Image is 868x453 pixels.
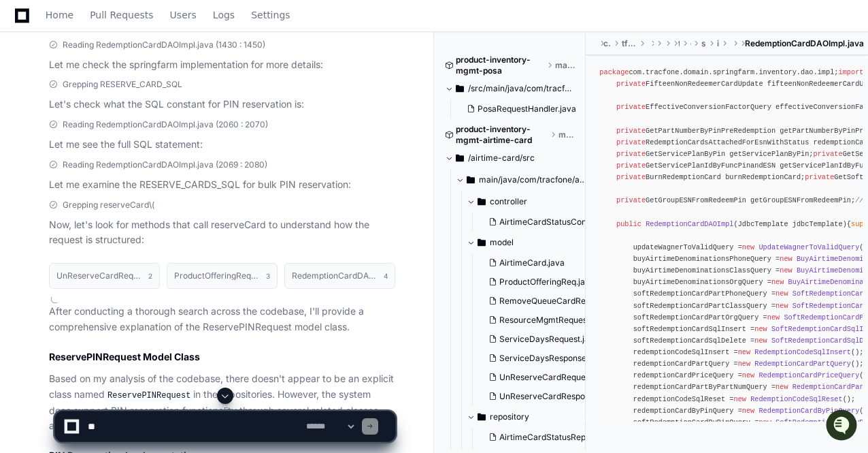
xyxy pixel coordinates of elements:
[148,270,152,281] span: 2
[754,348,851,356] span: RedemptionCodeSqlInsert
[478,234,486,251] svg: Directory
[456,124,548,146] span: product-inventory-mgmt-airtime-card
[456,150,464,166] svg: Directory
[558,129,575,140] span: master
[483,349,600,368] button: ServiceDaysResponse.java
[616,161,646,170] span: private
[490,196,527,207] span: controller
[775,302,788,310] span: new
[468,153,535,163] span: /airtime-card/src
[63,200,154,210] span: Grepping reserveCard\(
[14,54,248,76] div: Welcome
[483,292,600,311] button: RemoveQueueCardRequest.java
[814,150,843,158] span: private
[754,337,767,345] span: new
[14,148,91,159] div: Past conversations
[758,243,859,251] span: UpdateWagnerToValidQuery
[603,38,611,49] span: core-services
[483,387,600,406] button: UnReserveCardResponse.java
[754,360,851,368] span: RedemptionCardPartQuery
[231,105,248,121] button: Start new chat
[734,220,847,228] span: (JdbcTemplate jdbcTemplate)
[479,174,586,185] span: main/java/com/tracfone/airtime/card
[46,114,172,125] div: We're available if you need us!
[56,272,141,280] h1: UnReserveCardRequest.java
[63,119,268,130] span: Reading RedemptionCardDAOImpl.java (2060 : 2070)
[616,196,646,204] span: private
[767,313,780,322] span: new
[742,243,754,251] span: new
[646,220,733,228] span: RedemptionCardDAOImpl
[745,38,864,49] span: RedemptionCardDAOImpl.java
[468,83,575,94] span: /src/main/java/com/tracfone/posa/handler
[113,182,118,193] span: •
[49,57,395,73] p: Let me check the springfarm implementation for more details:
[42,182,110,193] span: [PERSON_NAME]
[49,217,395,249] p: Now, let's look for methods that call reserveCard to understand how the request is structured:
[622,38,637,49] span: tfcommon-core-dao
[616,127,646,135] span: private
[678,38,680,49] span: tracfone
[616,138,646,146] span: private
[49,137,395,153] p: Let me see the full SQL statement:
[213,11,235,19] span: Logs
[499,334,599,345] span: ServiceDaysRequest.java
[616,220,641,228] span: public
[483,253,600,272] button: AirtimeCard.java
[499,372,611,383] span: UnReserveCardRequest.java
[616,150,646,158] span: private
[63,40,265,50] span: Reading RedemptionCardDAOImpl.java (1430 : 1450)
[456,54,544,76] span: product-inventory-mgmt-posa
[63,159,267,170] span: Reading RedemptionCardDAOImpl.java (2069 : 2080)
[838,68,863,76] span: import
[167,263,278,289] button: ProductOfferingReq.java3
[49,263,160,289] button: UnReserveCardRequest.java2
[90,11,153,19] span: Pull Requests
[135,213,165,223] span: Pylon
[824,408,861,445] iframe: Open customer support
[616,103,646,111] span: private
[456,169,586,191] button: main/java/com/tracfone/airtime/card
[445,147,575,169] button: /airtime-card/src
[754,325,767,333] span: new
[780,266,792,275] span: new
[63,79,182,90] span: Grepping RESERVE_CARD_SQL
[49,177,395,193] p: Let me examine the RESERVE_CARDS_SQL for bulk PIN reservation:
[483,213,600,232] button: AirtimeCardStatusController.java
[251,11,290,19] span: Settings
[758,371,859,379] span: RedemptionCardPriceQuery
[771,278,784,286] span: new
[738,360,750,368] span: new
[384,270,388,281] span: 4
[483,311,600,330] button: ResourceMgmtRequest.java
[499,353,605,364] span: ServiceDaysResponse.java
[499,257,565,268] span: AirtimeCard.java
[266,270,270,281] span: 3
[467,172,475,188] svg: Directory
[467,232,597,253] button: model
[717,38,720,49] span: inventory
[14,101,38,125] img: 1756235613930-3d25f9e4-fa56-45dd-b3ad-e072dfbd1548
[499,217,627,228] span: AirtimeCardStatusController.java
[701,38,706,49] span: springfarm
[49,304,395,335] p: After conducting a thorough search across the codebase, I'll provide a comprehensive explanation ...
[49,371,395,434] p: Based on my analysis of the codebase, there doesn't appear to be an explicit class named in the r...
[96,212,165,223] a: Powered byPylon
[461,99,576,119] button: PosaRequestHandler.java
[780,255,792,263] span: new
[292,272,377,280] h1: RedemptionCardDAOImpl.java
[478,104,576,114] span: PosaRequestHandler.java
[467,191,597,213] button: controller
[14,13,41,40] img: PlayerZero
[211,145,248,161] button: See all
[616,80,646,88] span: private
[555,60,575,71] span: master
[483,272,600,292] button: ProductOfferingReq.java
[616,173,646,181] span: private
[49,97,395,112] p: Let's check what the SQL constant for PIN reservation is:
[170,11,197,19] span: Users
[738,348,750,356] span: new
[46,11,73,19] span: Home
[499,296,625,307] span: RemoveQueueCardRequest.java
[14,169,35,191] img: Chakravarthi Ponnuru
